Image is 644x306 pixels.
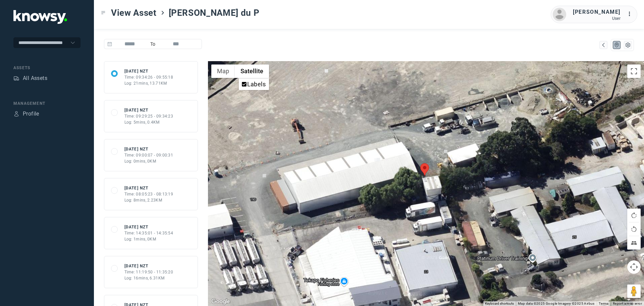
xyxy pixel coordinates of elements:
div: [DATE] NZT [124,263,173,269]
span: [PERSON_NAME] du P [169,7,260,19]
div: Assets [13,65,80,71]
div: Log: 16mins, 6.31KM [124,275,173,281]
span: Map data ©2025 Google Imagery ©2025 Airbus [518,302,595,305]
li: Labels [239,79,268,89]
a: AssetsAll Assets [13,74,47,82]
a: ProfileProfile [13,110,39,118]
div: Time: 08:05:23 - 08:13:19 [124,191,173,197]
ul: Show satellite imagery [239,78,269,90]
div: Map [600,42,606,48]
div: Log: 21mins, 13.71KM [124,80,173,86]
div: : [627,10,635,19]
span: View Asset [111,7,157,19]
div: Profile [23,110,39,118]
div: Toggle Menu [101,10,106,15]
div: Management [13,100,80,106]
label: Labels [247,81,266,88]
div: List [625,42,631,48]
div: Time: 11:19:50 - 11:35:20 [124,269,173,275]
button: Keyboard shortcuts [485,301,514,306]
div: Log: 8mins, 2.23KM [124,197,173,203]
div: Log: 0mins, 0KM [124,158,173,164]
div: Log: 1mins, 0KM [124,236,173,242]
button: Show satellite imagery [235,64,269,78]
div: User [573,16,621,21]
div: Time: 09:29:25 - 09:34:23 [124,113,173,119]
div: [DATE] NZT [124,185,173,191]
div: Profile [13,111,19,117]
img: Application Logo [13,10,67,24]
div: Assets [13,75,19,81]
div: [PERSON_NAME] [573,8,621,16]
span: To [148,39,158,49]
div: Time: 09:34:26 - 09:55:18 [124,74,173,80]
button: Map camera controls [627,260,641,274]
a: Report a map error [613,302,642,305]
button: Drag Pegman onto the map to open Street View [627,285,641,298]
div: [DATE] NZT [124,107,173,113]
div: Time: 14:35:01 - 14:35:54 [124,230,173,236]
div: [DATE] NZT [124,146,173,152]
img: avatar.png [553,8,566,21]
a: Terms (opens in new tab) [599,302,609,305]
button: Rotate map counterclockwise [627,222,641,236]
div: [DATE] NZT [124,224,173,230]
a: Open this area in Google Maps (opens a new window) [210,297,232,306]
div: All Assets [23,74,47,82]
button: Rotate map clockwise [627,209,641,222]
div: > [160,10,165,15]
tspan: ... [628,11,634,16]
div: Map [614,42,620,48]
button: Tilt map [627,236,641,250]
button: Toggle fullscreen view [627,64,641,78]
div: Log: 5mins, 0.4KM [124,119,173,125]
div: [DATE] NZT [124,68,173,74]
button: Show street map [211,64,235,78]
div: Time: 09:00:07 - 09:00:31 [124,152,173,158]
img: Google [210,297,232,306]
div: : [627,10,635,18]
